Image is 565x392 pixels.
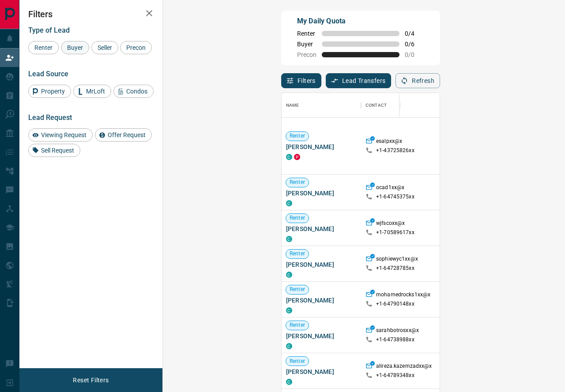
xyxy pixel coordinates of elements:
[64,44,86,51] span: Buyer
[376,327,419,336] p: sarahbotrosxx@x
[297,16,424,26] p: My Daily Quota
[376,229,414,236] p: +1- 70589617xx
[286,332,357,340] span: [PERSON_NAME]
[286,214,309,222] span: Renter
[297,51,316,58] span: Precon
[105,131,149,138] span: Offer Request
[286,286,309,293] span: Renter
[28,70,68,78] span: Lead Source
[28,85,71,98] div: Property
[282,93,361,118] div: Name
[405,41,424,48] span: 0 / 6
[326,73,392,88] button: Lead Transfers
[286,358,309,365] span: Renter
[376,336,414,343] p: +1- 64738988xx
[361,93,432,118] div: Contact
[28,9,154,19] h2: Filters
[281,73,321,88] button: Filters
[286,132,309,140] span: Renter
[297,30,316,37] span: Renter
[286,321,309,329] span: Renter
[94,44,115,51] span: Seller
[286,93,299,118] div: Name
[286,189,357,198] span: [PERSON_NAME]
[376,220,405,229] p: wjfscoxx@x
[395,73,440,88] button: Refresh
[286,367,357,376] span: [PERSON_NAME]
[286,179,309,186] span: Renter
[286,343,292,349] div: condos.ca
[28,26,70,34] span: Type of Lead
[286,224,357,233] span: [PERSON_NAME]
[286,200,292,206] div: condos.ca
[286,296,357,305] span: [PERSON_NAME]
[405,51,424,58] span: 0 / 0
[38,147,77,154] span: Sell Request
[297,41,316,48] span: Buyer
[376,184,404,193] p: ocad1xx@x
[405,30,424,37] span: 0 / 4
[113,85,154,98] div: Condos
[286,250,309,258] span: Renter
[294,154,300,160] div: property.ca
[61,41,89,54] div: Buyer
[120,41,152,54] div: Precon
[95,128,152,142] div: Offer Request
[67,373,114,388] button: Reset Filters
[286,272,292,278] div: condos.ca
[286,236,292,242] div: condos.ca
[376,300,414,308] p: +1- 64790148xx
[28,144,80,157] div: Sell Request
[123,88,151,95] span: Condos
[83,88,108,95] span: MrLoft
[91,41,118,54] div: Seller
[286,142,357,151] span: [PERSON_NAME]
[38,131,90,138] span: Viewing Request
[376,265,414,272] p: +1- 64728785xx
[73,85,111,98] div: MrLoft
[38,88,68,95] span: Property
[286,379,292,385] div: condos.ca
[286,307,292,314] div: condos.ca
[286,154,292,160] div: condos.ca
[376,291,430,300] p: mohamedrocks1xx@x
[376,372,414,379] p: +1- 64789348xx
[376,193,414,201] p: +1- 64745375xx
[123,44,149,51] span: Precon
[286,260,357,269] span: [PERSON_NAME]
[376,362,432,372] p: alireza.kazemzadxx@x
[28,128,93,142] div: Viewing Request
[365,93,387,118] div: Contact
[376,255,418,265] p: sophiewyc1xx@x
[28,41,59,54] div: Renter
[31,44,56,51] span: Renter
[376,147,414,154] p: +1- 43725826xx
[28,113,72,122] span: Lead Request
[376,138,402,147] p: esalpxx@x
